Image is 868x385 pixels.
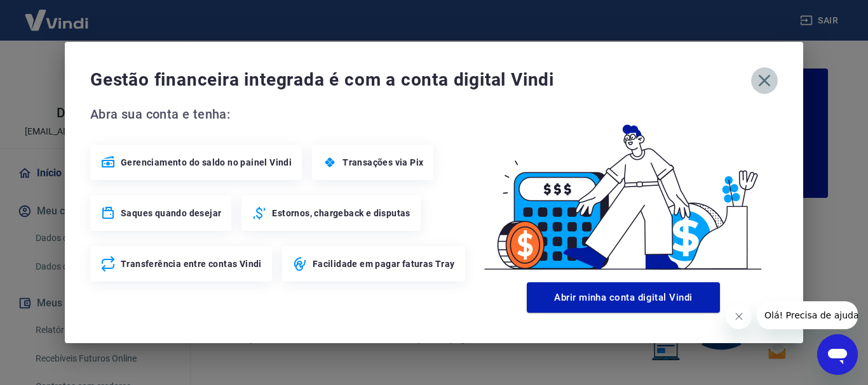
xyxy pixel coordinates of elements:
[8,9,107,19] span: Olá! Precisa de ajuda?
[527,282,720,313] button: Abrir minha conta digital Vindi
[469,104,778,277] img: Good Billing
[817,334,858,375] iframe: Botão para abrir a janela de mensagens
[757,301,858,329] iframe: Mensagem da empresa
[342,156,423,169] span: Transações via Pix
[313,258,455,270] span: Facilidade em pagar faturas Tray
[121,156,292,169] span: Gerenciamento do saldo no painel Vindi
[272,207,410,219] span: Estornos, chargeback e disputas
[121,207,221,219] span: Saques quando desejar
[726,304,752,329] iframe: Fechar mensagem
[90,104,469,124] span: Abra sua conta e tenha:
[121,258,262,270] span: Transferência entre contas Vindi
[90,67,751,93] span: Gestão financeira integrada é com a conta digital Vindi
